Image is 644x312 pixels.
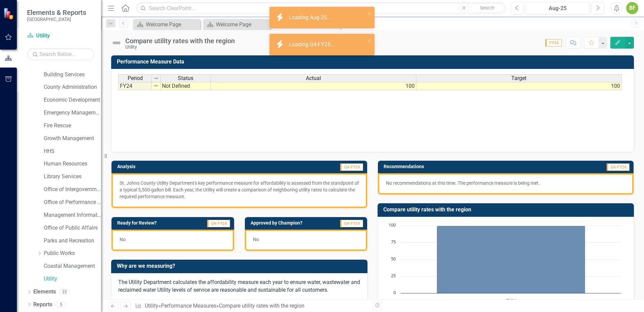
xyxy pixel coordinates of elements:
a: Emergency Management [44,109,101,117]
a: Utility [44,275,101,283]
a: Coastal Management [44,262,101,270]
a: Management Information Systems [44,211,101,219]
button: BF [626,2,638,14]
a: Welcome Page [135,20,199,29]
a: Library Services [44,173,101,181]
td: 100 [416,82,622,90]
input: Search Below... [27,48,94,60]
button: close [367,9,372,17]
img: Not Defined [111,37,122,48]
span: Q4-FY24 [207,220,230,227]
div: Utility [125,45,235,50]
a: Office of Performance & Transparency [44,199,101,206]
span: Q4-FY24 [340,220,363,227]
a: Parks and Recreation [44,237,101,245]
text: FY24 [506,297,516,304]
div: 5 [56,302,66,307]
td: Not Defined [161,82,211,90]
a: HHS [44,148,101,155]
a: Elements [33,288,56,296]
span: Target [511,75,526,81]
div: Aug-25 [528,4,587,12]
span: Search [480,5,494,10]
div: Loading Aug-25... [289,14,332,22]
text: 25 [391,272,396,279]
small: [GEOGRAPHIC_DATA] [27,17,86,22]
a: Fire Rescue [44,122,101,130]
path: FY24, 100. Actual. [437,226,585,293]
img: ClearPoint Strategy [3,7,15,19]
p: St. Johns County Utility Department's key performance measure for affordability is assessed from ... [120,180,359,200]
div: Loading Q4-FY25... [289,41,336,49]
button: Search [471,3,504,13]
text: 0 [393,289,396,295]
a: Human Resources [44,160,101,168]
a: Office of Public Affairs [44,224,101,232]
p: No recommendations at this time. The performance measure is being met. [386,180,625,186]
span: Status [178,75,193,81]
img: 8DAGhfEEPCf229AAAAAElFTkSuQmCC [153,83,159,88]
a: Utility [145,303,158,309]
span: Q4-FY24 [340,163,363,171]
a: Growth Management [44,135,101,142]
span: Q4-FY24 [607,163,630,171]
a: Building Services [44,71,101,79]
text: 100 [389,222,396,228]
span: No [253,237,259,242]
g: Actual, series 1 of 2. Bar series with 1 bar. [437,226,585,293]
h3: Compare utility rates with the region [383,207,631,213]
a: Utility [27,32,94,40]
img: 8DAGhfEEPCf229AAAAAElFTkSuQmCC [154,76,159,81]
td: 100 [211,82,416,90]
h3: Recommendations [384,164,539,169]
div: » » [135,302,367,310]
a: County Administration [44,83,101,91]
text: 50 [391,256,396,262]
button: close [367,36,372,44]
a: Office of Intergovernmental Affairs [44,186,101,193]
h3: Ready for Review? [117,220,188,226]
a: Welcome Page [205,20,269,29]
div: Compare utility rates with the region [125,37,235,45]
div: Welcome Page [146,20,199,29]
a: Economic Development [44,96,101,104]
button: Aug-25 [525,2,590,14]
span: Period [128,75,143,81]
span: Elements & Reports [27,8,86,17]
span: FY24 [545,39,562,47]
a: Performance Measures [161,303,216,309]
div: Compare utility rates with the region [219,303,304,309]
text: 75 [391,239,396,245]
a: Reports [33,301,52,309]
td: FY24 [118,82,152,90]
h3: Approved by Champion? [251,220,328,226]
a: Public Works [44,250,101,257]
p: The Utility Department calculates the affordability measure each year to ensure water, wastewater... [118,279,360,294]
span: No [120,237,126,242]
h3: Analysis [117,164,225,169]
h3: Why are we measuring? [117,263,364,269]
input: Search ClearPoint... [136,2,506,14]
span: Actual [306,75,321,81]
div: 22 [59,289,70,295]
h3: Performance Measure Data [117,59,631,65]
div: Welcome Page [216,20,269,29]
